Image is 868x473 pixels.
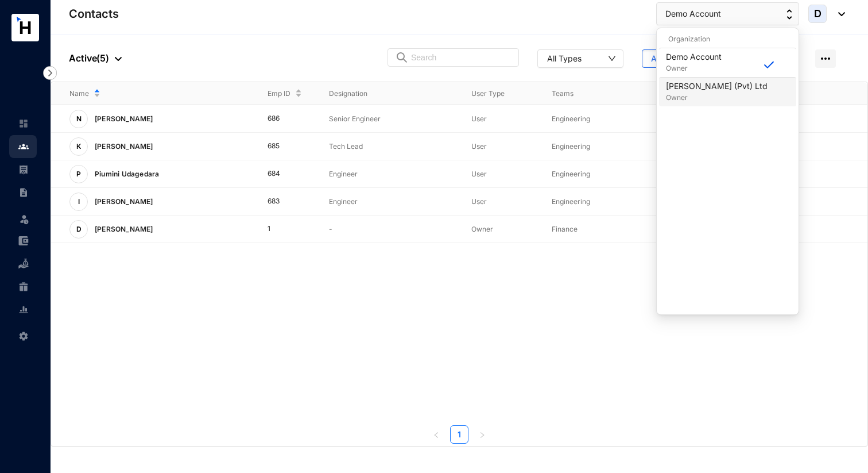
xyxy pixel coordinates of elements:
[479,432,486,439] span: right
[9,112,37,135] li: Home
[552,224,645,235] p: Finance
[78,198,80,205] span: I
[473,425,491,444] li: Next Page
[249,160,311,188] td: 684
[76,226,82,233] span: D
[18,141,29,152] img: people.b0bd17028ad2877b116a.svg
[76,116,82,122] span: N
[88,220,158,239] p: [PERSON_NAME]
[656,2,799,25] button: Demo Account
[9,158,37,181] li: Payroll
[832,12,845,16] img: dropdown-black.8e83cc76930a90b1a4fdb6d089b7bf3a.svg
[18,282,29,292] img: gratuity-unselected.a8c340787eea3cf492d7.svg
[552,113,645,125] p: Engineering
[471,197,487,206] span: User
[427,425,445,444] button: left
[43,66,57,80] img: nav-icon-right.af6afadce00d159da59955279c43614e.svg
[665,7,721,20] span: Demo Account
[69,6,119,22] p: Contacts
[18,331,29,341] img: settings-unselected.1febfda315e6e19643a1.svg
[115,57,122,61] img: dropdown-black.8e83cc76930a90b1a4fdb6d089b7bf3a.svg
[18,305,29,315] img: report-unselected.e6a6b4230fc7da01f883.svg
[608,55,616,63] span: down
[9,252,37,275] li: Loan
[18,164,29,175] img: payroll-unselected.b590312f920e76f0c668.svg
[764,61,774,68] img: blue-correct.187ec8c3ebe1a225110a.svg
[88,137,158,156] p: [PERSON_NAME]
[329,141,453,152] p: Tech Lead
[651,53,711,64] span: Add Using CSV
[9,135,37,158] li: Contacts
[471,170,487,178] span: User
[249,216,311,243] td: 1
[249,133,311,160] td: 685
[249,105,311,133] td: 686
[427,425,445,444] li: Previous Page
[76,143,81,150] span: K
[329,168,453,180] p: Engineer
[9,229,37,252] li: Expenses
[552,196,645,207] p: Engineering
[88,193,158,211] p: [PERSON_NAME]
[552,168,645,180] p: Engineering
[473,425,491,444] button: right
[659,33,796,45] p: Organization
[666,92,768,103] p: Owner
[88,110,158,128] p: [PERSON_NAME]
[18,118,29,129] img: home-unselected.a29eae3204392db15eaf.svg
[814,9,821,19] span: D
[395,52,409,63] img: search.8ce656024d3affaeffe32e5b30621cb7.svg
[69,51,122,65] p: Active ( 5 )
[533,82,645,105] th: Teams
[666,63,722,74] p: Owner
[786,9,792,20] img: up-down-arrow.74152d26bf9780fbf563ca9c90304185.svg
[471,114,487,123] span: User
[329,113,453,125] p: Senior Engineer
[18,213,30,225] img: leave-unselected.2934df6273408c3f84d9.svg
[88,165,164,183] p: Piumini Udagedara
[268,88,290,99] span: Emp ID
[18,187,29,198] img: contract-unselected.99e2b2107c0a7dd48938.svg
[76,171,81,178] span: P
[249,82,311,105] th: Emp ID
[329,224,453,235] p: -
[552,141,645,152] p: Engineering
[9,298,37,321] li: Reports
[433,432,440,439] span: left
[450,425,468,444] li: 1
[547,52,582,64] div: All Types
[666,80,768,92] p: [PERSON_NAME] (Pvt) Ltd
[471,142,487,151] span: User
[411,49,511,66] input: Search
[666,51,722,63] p: Demo Account
[9,275,37,298] li: Gratuity
[451,426,468,443] a: 1
[642,49,720,68] button: Add Using CSV
[18,236,29,246] img: expense-unselected.2edcf0507c847f3e9e96.svg
[9,181,37,204] li: Contracts
[329,196,453,207] p: Engineer
[815,49,836,68] img: more-horizontal.eedb2faff8778e1aceccc67cc90ae3cb.svg
[311,82,453,105] th: Designation
[471,225,493,233] span: Owner
[249,188,311,216] td: 683
[18,259,29,269] img: loan-unselected.d74d20a04637f2d15ab5.svg
[645,82,756,105] th: Experience
[537,49,623,68] button: All Types
[69,88,89,99] span: Name
[453,82,533,105] th: User Type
